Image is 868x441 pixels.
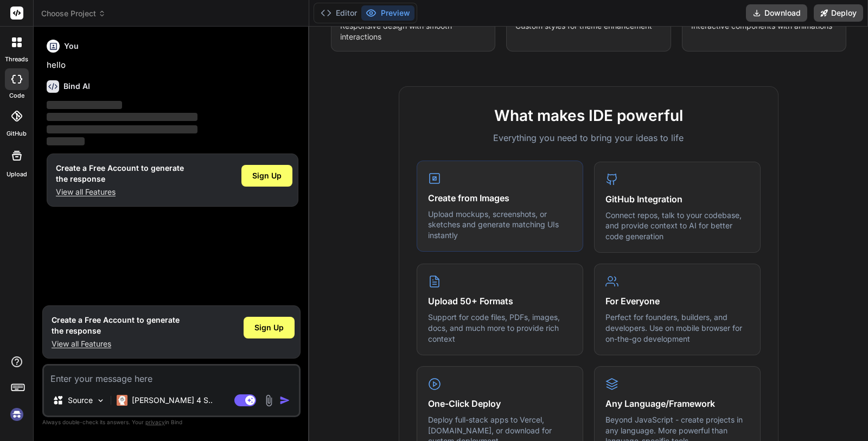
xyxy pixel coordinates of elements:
img: Pick Models [96,396,105,405]
h1: Create a Free Account to generate the response [56,163,184,184]
h4: For Everyone [605,295,749,308]
p: Source [68,395,93,406]
h6: You [64,41,79,52]
span: ‌ [47,125,197,133]
span: ‌ [47,101,122,109]
span: ‌ [47,137,85,145]
img: Claude 4 Sonnet [117,395,127,406]
button: Deploy [814,4,863,22]
label: Upload [7,170,27,179]
p: View all Features [56,187,184,197]
button: Editor [316,5,361,21]
p: Everything you need to bring your ideas to life [417,131,761,144]
p: Perfect for founders, builders, and developers. Use on mobile browser for on-the-go development [605,312,749,344]
p: Connect repos, talk to your codebase, and provide context to AI for better code generation [605,210,749,242]
p: Always double-check its answers. Your in Bind [42,417,301,427]
label: code [9,91,24,100]
span: Choose Project [41,8,106,19]
span: ‌ [47,113,197,121]
p: View all Features [52,338,180,349]
h4: Upload 50+ Formats [428,295,572,308]
span: Sign Up [254,322,284,333]
span: privacy [145,419,165,425]
img: signin [8,405,26,424]
span: Sign Up [252,170,282,181]
p: [PERSON_NAME] 4 S.. [132,395,213,406]
h4: Any Language/Framework [605,397,749,410]
button: Preview [361,5,414,21]
img: icon [279,395,290,406]
label: threads [5,55,28,64]
p: Upload mockups, screenshots, or sketches and generate matching UIs instantly [428,209,572,241]
p: Responsive design with smooth interactions [340,21,486,42]
label: GitHub [7,129,27,138]
img: attachment [263,394,275,407]
h2: What makes IDE powerful [417,104,761,127]
p: hello [47,59,298,72]
h1: Create a Free Account to generate the response [52,315,180,336]
h6: Bind AI [63,81,90,92]
h4: One-Click Deploy [428,397,572,410]
h4: GitHub Integration [605,193,749,206]
button: Download [746,4,807,22]
p: Support for code files, PDFs, images, docs, and much more to provide rich context [428,312,572,344]
h4: Create from Images [428,191,572,204]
